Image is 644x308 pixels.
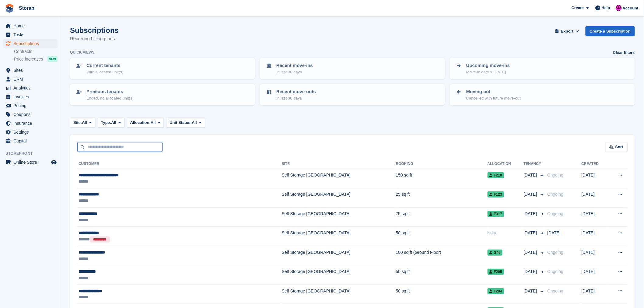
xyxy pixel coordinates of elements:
[488,250,503,256] span: G45
[86,95,134,101] p: Ended, no allocated unit(s)
[3,66,58,75] a: menu
[547,289,563,293] span: Ongoing
[13,30,50,39] span: Tasks
[523,172,538,178] span: [DATE]
[561,28,573,34] span: Export
[396,207,488,226] td: 75 sq ft
[613,50,635,56] a: Clear filters
[276,88,316,95] p: Recent move-outs
[488,269,504,275] span: F205
[276,62,313,69] p: Recent move-ins
[86,69,123,75] p: With allocated unit(s)
[14,49,58,54] a: Contracts
[547,230,561,235] span: [DATE]
[396,159,488,169] th: Booking
[261,85,444,105] a: Recent move-outs In last 30 days
[488,288,504,294] span: F204
[488,230,524,236] div: None
[581,285,608,304] td: [DATE]
[13,93,50,101] span: Invoices
[101,120,111,126] span: Type:
[13,158,50,166] span: Online Store
[488,159,524,169] th: Allocation
[127,117,164,128] button: Allocation: All
[73,120,82,126] span: Site:
[523,288,538,294] span: [DATE]
[70,26,119,34] h1: Subscriptions
[14,56,58,62] a: Price increases NEW
[3,137,58,145] a: menu
[5,150,61,156] span: Storefront
[547,211,563,216] span: Ongoing
[13,84,50,92] span: Analytics
[276,69,313,75] p: In last 30 days
[70,117,95,128] button: Site: All
[466,88,521,95] p: Moving out
[547,173,563,177] span: Ongoing
[3,84,58,92] a: menu
[50,159,58,166] a: Preview store
[572,5,584,11] span: Create
[616,5,622,11] img: Helen Morton
[3,128,58,136] a: menu
[488,191,504,198] span: F123
[581,227,608,246] td: [DATE]
[581,265,608,285] td: [DATE]
[547,269,563,274] span: Ongoing
[450,58,634,79] a: Upcoming move-ins Move-in date > [DATE]
[396,227,488,246] td: 50 sq ft
[396,285,488,304] td: 50 sq ft
[70,35,119,42] p: Recurring billing plans
[13,39,50,48] span: Subscriptions
[166,117,205,128] button: Unit Status: All
[547,250,563,255] span: Ongoing
[86,62,123,69] p: Current tenants
[396,188,488,207] td: 25 sq ft
[282,246,396,265] td: Self Storage [GEOGRAPHIC_DATA]
[5,4,14,13] img: stora-icon-8386f47178a22dfd0bd8f6a31ec36ba5ce8667c1dd55bd0f319d3a0aa187defe.svg
[3,39,58,48] a: menu
[282,188,396,207] td: Self Storage [GEOGRAPHIC_DATA]
[581,207,608,226] td: [DATE]
[523,159,545,169] th: Tenancy
[396,265,488,285] td: 50 sq ft
[77,159,282,169] th: Customer
[13,110,50,119] span: Coupons
[581,169,608,188] td: [DATE]
[14,56,43,62] span: Price increases
[13,119,50,128] span: Insurance
[581,246,608,265] td: [DATE]
[523,211,538,217] span: [DATE]
[282,265,396,285] td: Self Storage [GEOGRAPHIC_DATA]
[396,246,488,265] td: 100 sq ft (Ground Floor)
[3,119,58,128] a: menu
[13,128,50,136] span: Settings
[466,95,521,101] p: Cancelled with future move-out
[3,22,58,30] a: menu
[282,159,396,169] th: Site
[396,169,488,188] td: 150 sq ft
[523,249,538,256] span: [DATE]
[111,120,116,126] span: All
[151,120,156,126] span: All
[82,120,87,126] span: All
[3,158,58,166] a: menu
[13,101,50,110] span: Pricing
[261,58,444,79] a: Recent move-ins In last 30 days
[523,230,538,236] span: [DATE]
[615,144,623,150] span: Sort
[623,5,639,11] span: Account
[86,88,134,95] p: Previous tenants
[13,22,50,30] span: Home
[3,93,58,101] a: menu
[192,120,197,126] span: All
[130,120,151,126] span: Allocation:
[282,169,396,188] td: Self Storage [GEOGRAPHIC_DATA]
[466,69,510,75] p: Move-in date > [DATE]
[16,3,38,13] a: Storabl
[3,110,58,119] a: menu
[98,117,124,128] button: Type: All
[3,30,58,39] a: menu
[170,120,192,126] span: Unit Status:
[554,26,581,36] button: Export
